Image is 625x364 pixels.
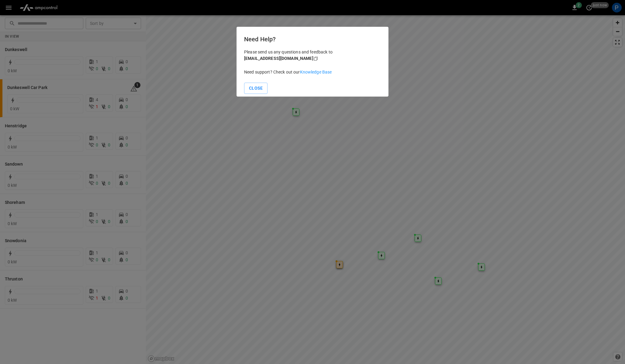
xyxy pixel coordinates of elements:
[244,34,381,44] h6: Need Help?
[300,70,332,74] a: Knowledge Base
[244,55,313,62] div: [EMAIL_ADDRESS][DOMAIN_NAME]
[244,49,381,62] p: Please send us any questions and feedback to
[244,83,268,94] button: Close
[313,55,319,62] div: copy
[244,69,381,75] p: Need support? Check out our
